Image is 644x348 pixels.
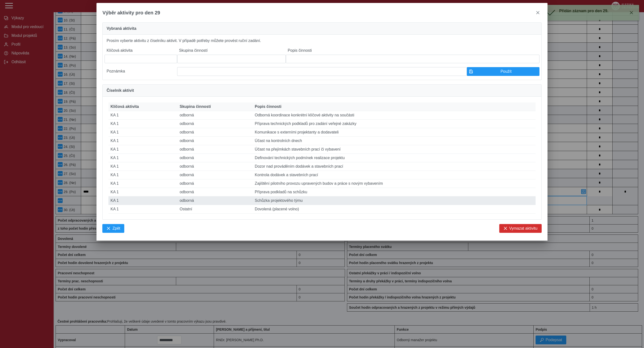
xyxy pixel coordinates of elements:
td: KA 1 [108,188,178,196]
td: KA 1 [108,162,178,171]
td: Dozor nad prováděním dodávek a stavebních prací [253,162,536,171]
td: KA 1 [108,171,178,179]
span: Popis činnosti [255,104,281,109]
div: Prosím vyberte aktivitu z číselníku aktivit. V případě potřeby můžete provést ruční zadání. [102,35,541,80]
span: Výběr aktivity pro den 29 [102,10,160,16]
td: odborná [178,145,253,154]
td: Účast na přejímkách stavebních prací či vybavení [253,145,536,154]
td: odborná [178,137,253,145]
td: Definování technických podmínek realizace projektu [253,154,536,162]
button: Zpět [102,224,124,233]
td: odborná [178,111,253,120]
label: Skupina činností [177,46,286,55]
td: Ostatní [178,205,253,214]
span: Číselník aktivit [106,89,134,92]
label: Popis činnosti [286,46,539,55]
td: odborná [178,196,253,205]
td: odborná [178,162,253,171]
td: Účast na kontrolních dnech [253,137,536,145]
span: Zpět [112,226,120,231]
button: close [534,9,542,17]
td: KA 1 [108,145,178,154]
td: Příprava technických podkladů pro zadání veřejné zakázky [253,120,536,128]
td: KA 1 [108,196,178,205]
td: Příprava podkladů na schůzku [253,188,536,196]
td: KA 1 [108,205,178,214]
span: Skupina činností [180,104,211,109]
span: Vymazat aktivitu [509,226,538,231]
span: Klíčová aktivita [110,104,139,109]
td: odborná [178,154,253,162]
td: Kontrola dodávek a stavebních prací [253,171,536,179]
td: KA 1 [108,128,178,137]
td: KA 1 [108,111,178,120]
td: odborná [178,188,253,196]
td: KA 1 [108,154,178,162]
span: Použít [475,69,537,74]
td: Zajištění pilotního provozu upravených budov a práce s novým vybavením [253,179,536,188]
td: odborná [178,128,253,137]
td: Odborná koordinace konkrétní klíčové aktivity na součásti [253,111,536,120]
label: Klíčová aktivita [105,46,177,55]
td: KA 1 [108,179,178,188]
td: odborná [178,179,253,188]
td: odborná [178,120,253,128]
td: odborná [178,171,253,179]
td: KA 1 [108,120,178,128]
td: Schůzka projektového týmu [253,196,536,205]
td: KA 1 [108,137,178,145]
td: Komunikace s externími projektanty a dodavateli [253,128,536,137]
span: Vybraná aktivita [106,27,136,31]
td: Dovolená (placené volno) [253,205,536,214]
button: Použít [467,67,539,76]
button: Vymazat aktivitu [499,224,542,233]
label: Poznámka [105,67,177,76]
